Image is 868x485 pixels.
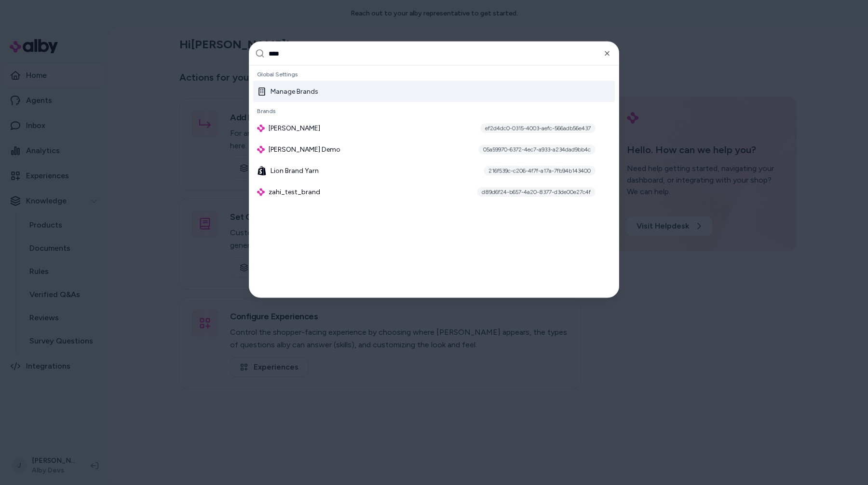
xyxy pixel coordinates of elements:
div: Manage Brands [257,87,318,97]
div: Brands [253,104,615,118]
span: Lion Brand Yarn [271,166,319,176]
img: alby Logo [257,146,265,154]
img: alby Logo [257,125,265,132]
div: 05a59970-6372-4ec7-a933-a234dad9bb4c [478,145,596,155]
div: Suggestions [249,66,619,298]
span: zahi_test_brand [269,187,320,197]
div: d89d6f24-b657-4a20-8377-d3de00e27c4f [477,187,596,197]
img: alby Logo [257,188,265,196]
span: [PERSON_NAME] [269,124,320,133]
div: Global Settings [253,68,615,81]
div: 216f539c-c206-4f7f-a17a-7fb94b143400 [484,166,596,176]
div: ef2d4dc0-0315-4003-aefc-566adb56e437 [480,124,596,133]
span: [PERSON_NAME] Demo [269,145,340,155]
